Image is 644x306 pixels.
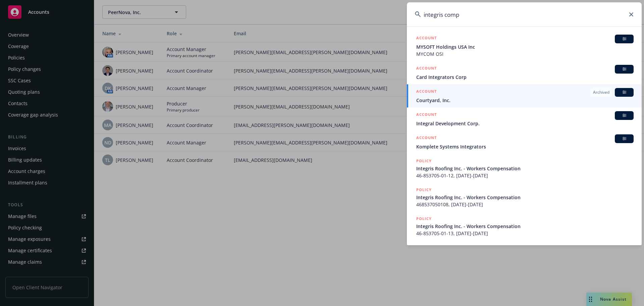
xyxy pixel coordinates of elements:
[416,111,437,119] h5: ACCOUNT
[416,97,634,104] span: Courtyard, Inc.
[416,215,432,222] h5: POLICY
[407,183,642,212] a: POLICYIntegris Roofing Inc. - Workers Compensation468537050108, [DATE]-[DATE]
[416,172,634,179] span: 46-853705-01-12, [DATE]-[DATE]
[618,36,631,42] span: BI
[618,66,631,72] span: BI
[416,65,437,73] h5: ACCOUNT
[618,136,631,142] span: BI
[416,230,634,237] span: 46-853705-01-13, [DATE]-[DATE]
[416,244,432,251] h5: POLICY
[407,31,642,61] a: ACCOUNTBIMYSOFT Holdings USA IncMYCOM OSI
[416,35,437,43] h5: ACCOUNT
[593,89,609,95] span: Archived
[407,212,642,241] a: POLICYIntegris Roofing Inc. - Workers Compensation46-853705-01-13, [DATE]-[DATE]
[416,223,634,230] span: Integris Roofing Inc. - Workers Compensation
[407,61,642,84] a: ACCOUNTBICard Integrators Corp
[416,74,634,81] span: Card Integrators Corp
[416,158,432,164] h5: POLICY
[416,186,432,193] h5: POLICY
[416,165,634,172] span: Integris Roofing Inc. - Workers Compensation
[618,113,631,119] span: BI
[407,241,642,269] a: POLICY
[407,131,642,154] a: ACCOUNTBIKomplete Systems Integrators
[416,50,634,57] span: MYCOM OSI
[416,194,634,201] span: Integris Roofing Inc. - Workers Compensation
[416,143,634,150] span: Komplete Systems Integrators
[416,201,634,208] span: 468537050108, [DATE]-[DATE]
[407,2,642,27] input: Search...
[618,89,631,95] span: BI
[416,120,634,127] span: Integral Development Corp.
[416,43,634,50] span: MYSOFT Holdings USA Inc
[407,107,642,131] a: ACCOUNTBIIntegral Development Corp.
[407,84,642,107] a: ACCOUNTArchivedBICourtyard, Inc.
[416,134,437,142] h5: ACCOUNT
[416,88,437,96] h5: ACCOUNT
[407,154,642,183] a: POLICYIntegris Roofing Inc. - Workers Compensation46-853705-01-12, [DATE]-[DATE]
